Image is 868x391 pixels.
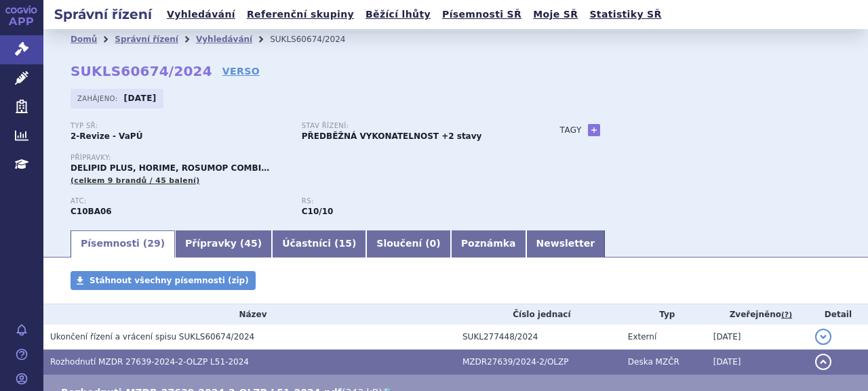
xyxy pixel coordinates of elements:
[302,122,519,130] p: Stav řízení:
[302,131,482,141] strong: PŘEDBĚŽNÁ VYKONATELNOST +2 stavy
[77,93,120,104] span: Zahájeno:
[124,94,157,103] strong: [DATE]
[71,131,142,141] strong: 2-Revize - VaPÚ
[43,304,456,325] th: Název
[456,304,621,325] th: Číslo jednací
[147,238,160,249] span: 29
[115,35,178,44] a: Správní řízení
[588,124,600,136] a: +
[50,357,249,367] span: Rozhodnutí MZDR 27639-2024-2-OLZP L51-2024
[71,154,533,162] p: Přípravky:
[71,207,112,216] strong: ROSUVASTATIN A EZETIMIB
[222,64,260,78] a: VERSO
[71,230,175,258] a: Písemnosti (29)
[71,163,269,173] span: DELIPID PLUS, HORIME, ROSUMOP COMBI…
[90,276,249,285] span: Stáhnout všechny písemnosti (zip)
[621,304,707,325] th: Typ
[196,35,252,44] a: Vyhledávání
[43,5,163,24] h2: Správní řízení
[71,271,256,290] a: Stáhnout všechny písemnosti (zip)
[71,63,212,79] strong: SUKLS60674/2024
[50,332,254,342] span: Ukončení řízení a vrácení spisu SUKLS60674/2024
[71,122,288,130] p: Typ SŘ:
[175,230,272,258] a: Přípravky (45)
[628,332,656,342] span: Externí
[585,5,665,24] a: Statistiky SŘ
[815,354,831,370] button: detail
[163,5,239,24] a: Vyhledávání
[781,310,792,320] abbr: (?)
[302,207,334,216] strong: rosuvastatin a ezetimib
[270,29,363,49] li: SUKLS60674/2024
[707,350,808,375] td: [DATE]
[526,230,606,258] a: Newsletter
[456,350,621,375] td: MZDR27639/2024-2/OLZP
[244,238,257,249] span: 45
[628,357,679,367] span: Deska MZČR
[361,5,435,24] a: Běžící lhůty
[302,197,519,205] p: RS:
[815,329,831,345] button: detail
[366,230,450,258] a: Sloučení (0)
[338,238,351,249] span: 15
[430,238,437,249] span: 0
[438,5,526,24] a: Písemnosti SŘ
[456,325,621,350] td: SUKL277448/2024
[71,35,97,44] a: Domů
[451,230,526,258] a: Poznámka
[243,5,358,24] a: Referenční skupiny
[707,325,808,350] td: [DATE]
[560,122,582,138] h3: Tagy
[808,304,868,325] th: Detail
[71,197,288,205] p: ATC:
[707,304,808,325] th: Zveřejněno
[529,5,582,24] a: Moje SŘ
[272,230,366,258] a: Účastníci (15)
[71,176,200,185] span: (celkem 9 brandů / 45 balení)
